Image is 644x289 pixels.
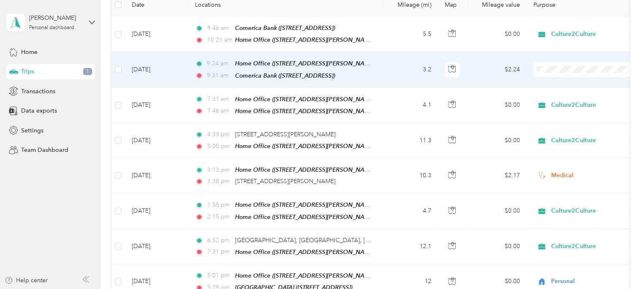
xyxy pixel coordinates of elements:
[382,193,438,229] td: 4.7
[125,123,188,158] td: [DATE]
[125,16,188,52] td: [DATE]
[468,16,527,52] td: $0.00
[235,143,376,150] span: Home Office ([STREET_ADDRESS][PERSON_NAME])
[468,123,527,158] td: $0.00
[597,242,644,289] iframe: Everlance-gr Chat Button Frame
[207,35,231,45] span: 10:21 am
[468,158,527,193] td: $2.17
[551,206,628,216] span: Culture2Culture
[207,200,231,210] span: 1:55 pm
[207,247,231,257] span: 7:31 pm
[551,242,628,251] span: Culture2Culture
[382,123,438,158] td: 11.3
[235,108,376,115] span: Home Office ([STREET_ADDRESS][PERSON_NAME])
[207,71,231,80] span: 9:31 am
[207,236,231,245] span: 6:52 pm
[235,178,336,185] span: [STREET_ADDRESS][PERSON_NAME]
[125,229,188,264] td: [DATE]
[21,126,43,135] span: Settings
[382,16,438,52] td: 5.5
[235,272,376,279] span: Home Office ([STREET_ADDRESS][PERSON_NAME])
[468,193,527,229] td: $0.00
[207,130,231,139] span: 4:33 pm
[235,72,335,79] span: Comerica Bank ([STREET_ADDRESS])
[468,88,527,123] td: $0.00
[83,68,92,76] span: 1
[125,158,188,193] td: [DATE]
[207,165,231,175] span: 3:13 pm
[235,36,376,43] span: Home Office ([STREET_ADDRESS][PERSON_NAME])
[382,88,438,123] td: 4.1
[235,237,583,244] span: [GEOGRAPHIC_DATA], [GEOGRAPHIC_DATA], [GEOGRAPHIC_DATA], [GEOGRAPHIC_DATA][US_STATE], [GEOGRAPHIC...
[235,24,335,31] span: Comerica Bank ([STREET_ADDRESS])
[468,229,527,264] td: $0.00
[235,96,376,103] span: Home Office ([STREET_ADDRESS][PERSON_NAME])
[235,166,376,173] span: Home Office ([STREET_ADDRESS][PERSON_NAME])
[207,177,231,186] span: 3:38 pm
[382,52,438,87] td: 3.2
[29,25,74,30] div: Personal dashboard
[207,212,231,221] span: 2:15 pm
[29,14,82,22] div: [PERSON_NAME]
[468,52,527,87] td: $2.24
[21,48,38,57] span: Home
[21,67,34,76] span: Trips
[125,52,188,87] td: [DATE]
[235,60,376,67] span: Home Office ([STREET_ADDRESS][PERSON_NAME])
[235,213,376,221] span: Home Office ([STREET_ADDRESS][PERSON_NAME])
[382,158,438,193] td: 10.3
[207,95,231,104] span: 7:31 am
[125,88,188,123] td: [DATE]
[382,229,438,264] td: 12.1
[207,59,231,68] span: 9:24 am
[21,146,68,154] span: Team Dashboard
[235,201,376,208] span: Home Office ([STREET_ADDRESS][PERSON_NAME])
[551,30,628,39] span: Culture2Culture
[235,131,336,138] span: [STREET_ADDRESS][PERSON_NAME]
[21,106,57,115] span: Data exports
[235,248,376,256] span: Home Office ([STREET_ADDRESS][PERSON_NAME])
[21,87,55,96] span: Transactions
[207,271,231,280] span: 5:01 pm
[207,142,231,151] span: 5:00 pm
[125,193,188,229] td: [DATE]
[5,276,48,285] button: Help center
[207,106,231,116] span: 7:46 am
[551,277,628,286] span: Personal
[207,24,231,33] span: 9:46 am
